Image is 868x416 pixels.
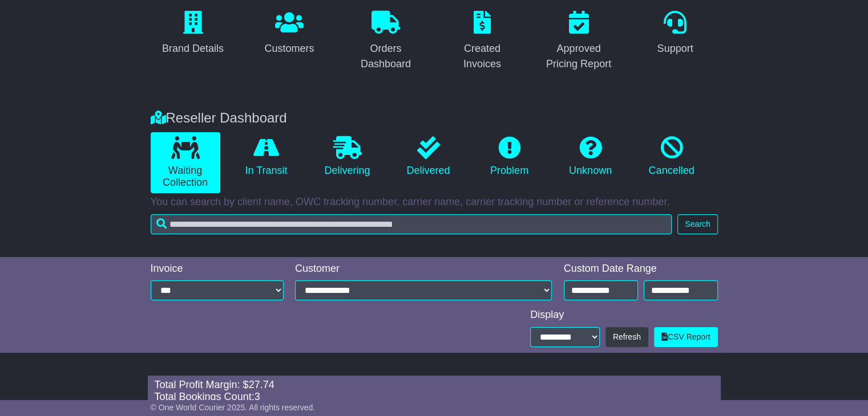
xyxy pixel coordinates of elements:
div: Support [657,41,693,56]
a: Created Invoices [440,7,525,76]
a: Unknown [556,132,625,181]
a: Problem [475,132,544,181]
div: Custom Date Range [564,263,718,275]
div: Created Invoices [447,41,518,72]
a: In Transit [232,132,301,181]
a: Cancelled [637,132,706,181]
span: 27.74 [249,379,274,390]
a: CSV Report [654,327,718,347]
div: Total Profit Margin: $ [155,379,714,391]
div: Customer [295,263,552,275]
div: Display [530,309,717,321]
button: Search [677,214,717,234]
div: Invoice [151,263,284,275]
a: Brand Details [155,7,231,60]
p: You can search by client name, OWC tracking number, carrier name, carrier tracking number or refe... [151,196,718,209]
a: Waiting Collection [151,132,220,193]
button: Refresh [605,327,648,347]
div: Customers [264,41,314,56]
a: Delivering [313,132,382,181]
div: Reseller Dashboard [145,110,724,127]
a: Delivered [394,132,463,181]
div: Approved Pricing Report [544,41,614,72]
a: Support [649,7,700,60]
a: Orders Dashboard [344,7,429,76]
div: Total Bookings Count: [155,391,714,403]
a: Customers [257,7,321,60]
span: © One World Courier 2025. All rights reserved. [151,403,316,412]
a: Approved Pricing Report [536,7,621,76]
div: Orders Dashboard [351,41,421,72]
div: Brand Details [162,41,224,56]
span: 3 [255,391,260,402]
